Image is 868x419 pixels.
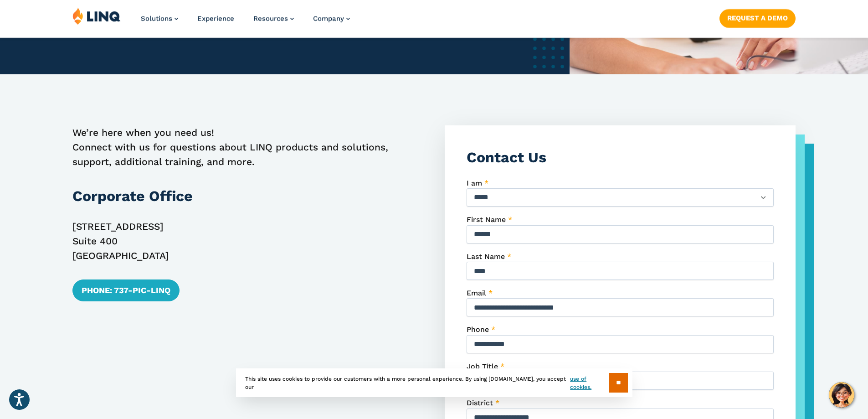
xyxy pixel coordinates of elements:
[72,279,180,301] a: Phone: 737-PIC-LINQ
[570,375,609,391] a: use of cookies.
[253,15,294,23] a: Resources
[253,15,288,23] span: Resources
[141,15,178,23] a: Solutions
[72,186,423,207] h3: Corporate Office
[141,15,172,23] span: Solutions
[236,368,632,397] div: This site uses cookies to provide our customers with a more personal experience. By using [DOMAIN...
[467,289,486,297] span: Email
[467,325,489,334] span: Phone
[719,9,796,27] a: Request a Demo
[829,382,854,408] button: Hello, have a question? Let’s chat.
[313,15,344,23] span: Company
[467,362,498,371] span: Job Title
[719,7,796,27] nav: Button Navigation
[467,179,482,187] span: I am
[197,15,234,23] a: Experience
[313,15,350,23] a: Company
[72,7,121,25] img: LINQ | K‑12 Software
[72,219,423,263] p: [STREET_ADDRESS] Suite 400 [GEOGRAPHIC_DATA]
[467,147,774,168] h3: Contact Us
[467,252,505,261] span: Last Name
[72,125,423,169] p: We’re here when you need us! Connect with us for questions about LINQ products and solutions, sup...
[141,7,350,37] nav: Primary Navigation
[467,215,506,224] span: First Name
